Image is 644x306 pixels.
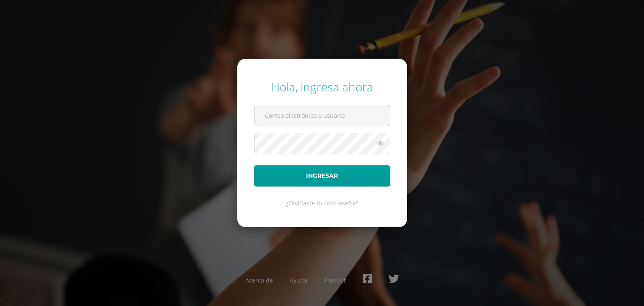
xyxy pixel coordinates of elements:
a: Acerca de [245,276,273,284]
a: ¿Olvidaste tu contraseña? [286,199,358,207]
input: Correo electrónico o usuario [254,105,390,126]
a: Ayuda [290,276,307,284]
div: Hola, ingresa ahora [254,79,390,95]
button: Ingresar [254,165,390,187]
a: Presskit [324,276,346,284]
